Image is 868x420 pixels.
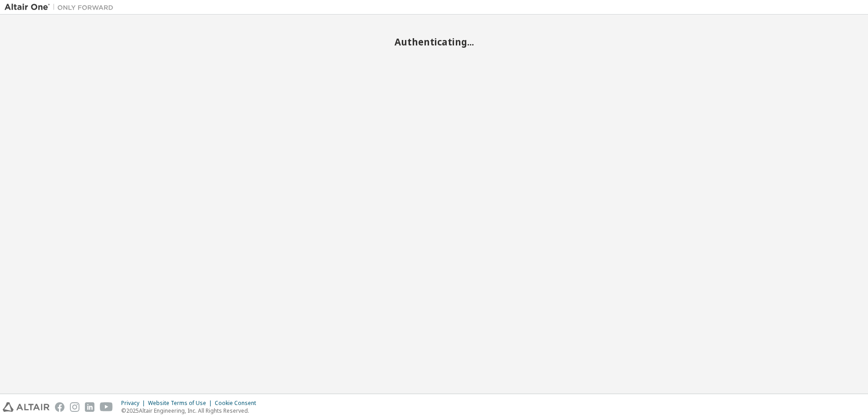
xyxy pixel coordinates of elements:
[3,402,49,412] img: altair_logo.svg
[5,36,863,48] h2: Authenticating...
[100,402,113,412] img: youtube.svg
[148,400,215,407] div: Website Terms of Use
[121,407,261,415] p: © 2025 Altair Engineering, Inc. All Rights Reserved.
[121,400,148,407] div: Privacy
[55,402,64,412] img: facebook.svg
[5,3,118,12] img: Altair One
[70,402,79,412] img: instagram.svg
[85,402,94,412] img: linkedin.svg
[215,400,261,407] div: Cookie Consent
